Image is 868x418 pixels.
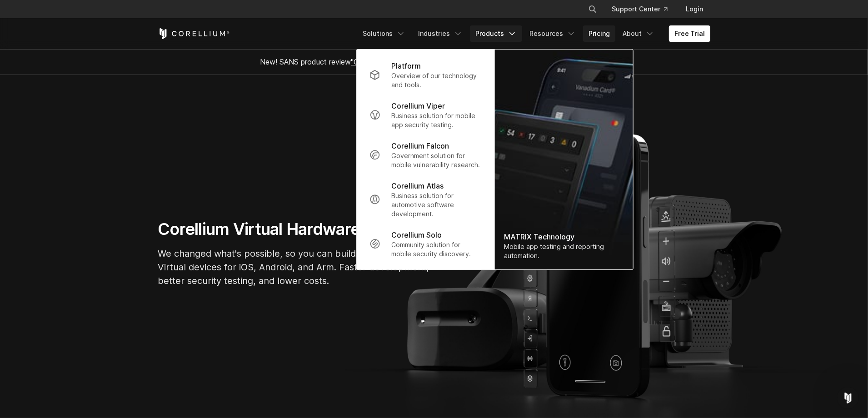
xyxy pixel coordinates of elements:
[158,247,430,288] p: We changed what's possible, so you can build what's next. Virtual devices for iOS, Android, and A...
[504,242,624,260] div: Mobile app testing and reporting automation.
[495,50,633,269] a: MATRIX Technology Mobile app testing and reporting automation.
[391,111,482,129] p: Business solution for mobile app security testing.
[357,25,710,42] div: Navigation Menu
[678,1,710,17] a: Login
[351,57,560,66] a: "Collaborative Mobile App Security Development and Analysis"
[362,55,489,95] a: Platform Overview of our technology and tools.
[391,240,482,259] p: Community solution for mobile security discovery.
[362,135,489,175] a: Corellium Falcon Government solution for mobile vulnerability research.
[504,231,624,242] div: MATRIX Technology
[391,100,445,111] p: Corellium Viper
[362,95,489,135] a: Corellium Viper Business solution for mobile app security testing.
[391,60,421,71] p: Platform
[495,50,633,269] img: Matrix_WebNav_1x
[524,25,581,42] a: Resources
[584,1,601,17] button: Search
[158,28,230,39] a: Corellium Home
[391,229,442,240] p: Corellium Solo
[357,25,411,42] a: Solutions
[158,219,430,239] h1: Corellium Virtual Hardware
[604,1,675,17] a: Support Center
[470,25,522,42] a: Products
[577,1,710,17] div: Navigation Menu
[260,57,608,66] span: New! SANS product review now available.
[669,25,710,42] a: Free Trial
[413,25,468,42] a: Industries
[391,191,482,219] p: Business solution for automotive software development.
[391,151,482,169] p: Government solution for mobile vulnerability research.
[837,387,859,409] iframe: Intercom live chat
[362,175,489,224] a: Corellium Atlas Business solution for automotive software development.
[391,180,444,191] p: Corellium Atlas
[362,224,489,264] a: Corellium Solo Community solution for mobile security discovery.
[391,140,449,151] p: Corellium Falcon
[391,71,482,90] p: Overview of our technology and tools.
[617,25,660,42] a: About
[583,25,615,42] a: Pricing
